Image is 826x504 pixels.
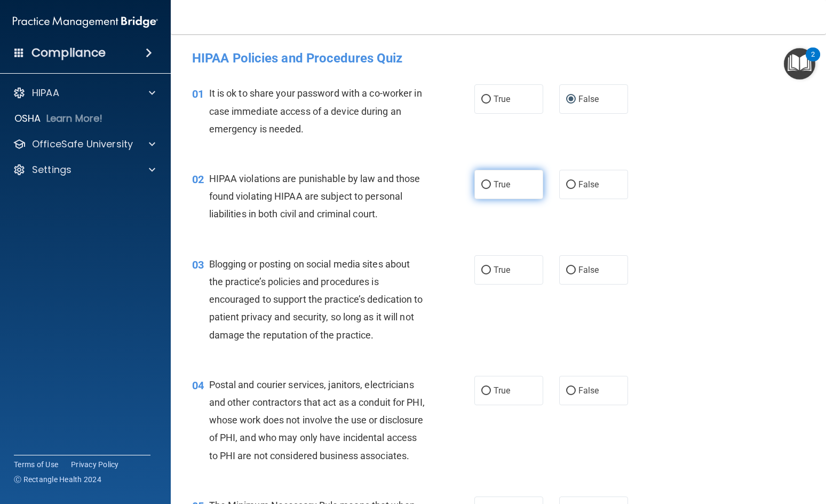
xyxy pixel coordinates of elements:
[811,54,815,68] div: 2
[578,179,599,190] span: False
[481,387,491,395] input: True
[566,96,576,104] input: False
[31,45,106,60] h4: Compliance
[494,94,510,104] span: True
[14,112,41,125] p: OSHA
[13,11,158,33] img: PMB logo
[578,385,599,396] span: False
[32,138,133,151] p: OfficeSafe University
[13,163,155,176] a: Settings
[14,474,101,485] span: Ⓒ Rectangle Health 2024
[209,173,420,219] span: HIPAA violations are punishable by law and those found violating HIPAA are subject to personal li...
[481,96,491,104] input: True
[32,163,72,176] p: Settings
[566,387,576,395] input: False
[192,51,805,65] h4: HIPAA Policies and Procedures Quiz
[494,265,510,275] span: True
[192,88,204,100] span: 01
[192,173,204,186] span: 02
[784,48,815,80] button: Open Resource Center, 2 new notifications
[13,138,155,151] a: OfficeSafe University
[578,94,599,104] span: False
[494,385,510,396] span: True
[578,265,599,275] span: False
[481,181,491,189] input: True
[46,112,103,125] p: Learn More!
[209,379,425,461] span: Postal and courier services, janitors, electricians and other contractors that act as a conduit f...
[566,181,576,189] input: False
[481,266,491,274] input: True
[192,258,204,271] span: 03
[209,258,423,341] span: Blogging or posting on social media sites about the practice’s policies and procedures is encoura...
[32,86,59,99] p: HIPAA
[494,179,510,190] span: True
[566,266,576,274] input: False
[14,459,58,470] a: Terms of Use
[192,379,204,392] span: 04
[13,86,155,99] a: HIPAA
[209,88,422,134] span: It is ok to share your password with a co-worker in case immediate access of a device during an e...
[71,459,119,470] a: Privacy Policy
